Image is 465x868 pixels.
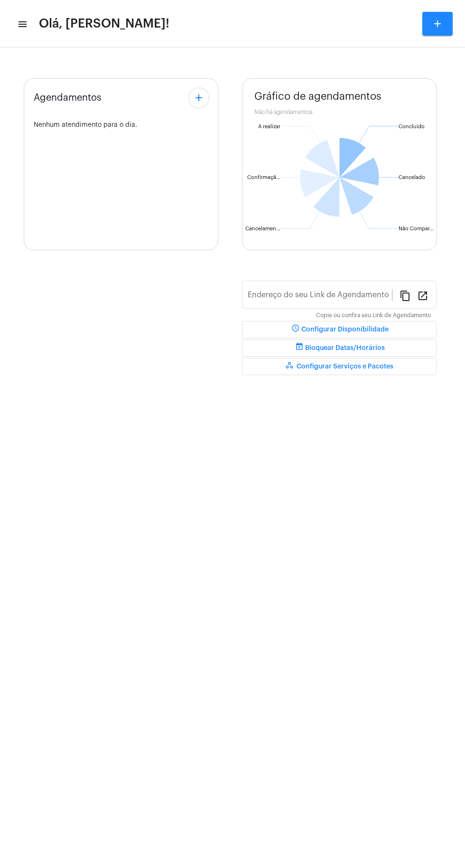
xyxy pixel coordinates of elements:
[399,124,425,129] text: Concluído
[34,122,208,129] div: Nenhum atendimento para o dia.
[254,91,381,102] span: Gráfico de agendamentos
[290,326,389,333] span: Configurar Disponibilidade
[432,18,443,29] mat-icon: add
[285,363,393,370] span: Configurar Serviços e Pacotes
[248,292,392,301] input: Link
[290,324,301,335] mat-icon: schedule
[399,226,434,231] text: Não Compar...
[17,19,27,30] mat-icon: sidenav icon
[417,290,428,301] mat-icon: open_in_new
[242,321,437,338] button: Configurar Disponibilidade
[400,290,411,301] mat-icon: content_copy
[316,312,431,319] mat-hint: Copie ou confira seu Link de Agendamento
[34,93,102,103] span: Agendamentos
[242,358,437,375] button: Configurar Serviços e Pacotes
[193,92,205,104] mat-icon: add
[242,340,437,357] button: Bloquear Datas/Horários
[294,342,305,354] mat-icon: event_busy
[294,345,385,351] span: Bloquear Datas/Horários
[285,361,297,372] mat-icon: workspaces_outlined
[245,226,280,231] text: Cancelamen...
[399,175,425,180] text: Cancelado
[247,175,280,180] text: Confirmaçã...
[39,16,169,31] span: Olá, [PERSON_NAME]!
[258,124,280,129] text: A realizar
